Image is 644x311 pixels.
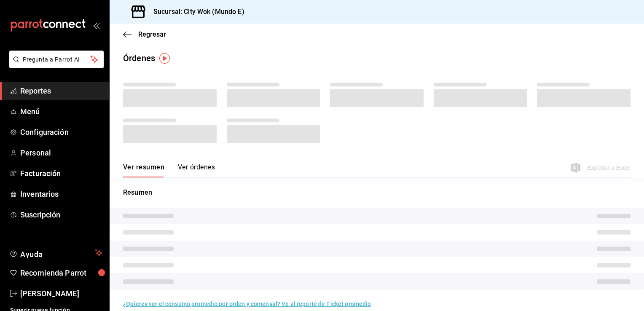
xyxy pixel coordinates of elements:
span: Menú [20,106,102,117]
img: Tooltip marker [159,53,170,64]
span: Reportes [20,85,102,97]
span: Recomienda Parrot [20,267,102,279]
h3: Sucursal: City Wok (Mundo E) [147,7,244,17]
div: navigation tabs [123,163,215,177]
span: Ayuda [20,248,91,258]
span: Regresar [138,30,166,38]
button: Pregunta a Parrot AI [9,51,104,68]
button: open_drawer_menu [93,22,99,29]
span: Suscripción [20,209,102,220]
div: Órdenes [123,52,155,64]
span: Facturación [20,168,102,179]
button: Regresar [123,30,166,38]
span: Inventarios [20,188,102,200]
p: Resumen [123,188,631,198]
button: Ver órdenes [178,163,215,177]
button: Ver resumen [123,163,164,177]
span: [PERSON_NAME] [20,288,102,299]
span: Pregunta a Parrot AI [23,55,91,64]
span: Personal [20,147,102,158]
a: ¿Quieres ver el consumo promedio por orden y comensal? Ve al reporte de Ticket promedio [123,300,371,307]
span: Configuración [20,126,102,138]
a: Pregunta a Parrot AI [6,61,104,70]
